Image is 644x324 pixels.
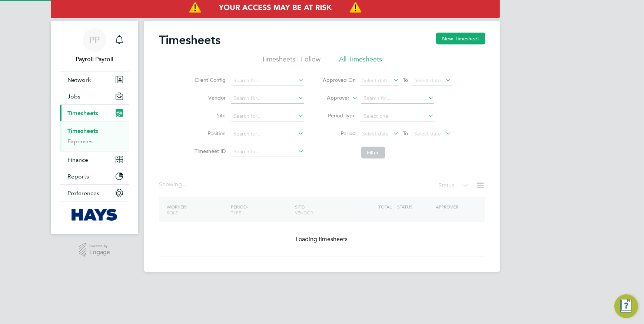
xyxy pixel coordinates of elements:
li: Timesheets I Follow [262,55,321,68]
span: To [401,128,411,138]
button: New Timesheet [436,33,485,44]
nav: Main navigation [51,21,138,234]
div: Timesheets [60,121,129,151]
input: Search for... [231,129,304,139]
div: Status [438,181,470,191]
label: Period [323,130,356,137]
span: ... [182,181,186,188]
span: Jobs [67,93,80,100]
span: Select date [362,77,389,84]
a: PPPayroll Payroll [60,28,129,64]
input: Search for... [231,111,304,121]
button: Preferences [60,185,129,201]
li: All Timesheets [339,55,382,68]
label: Approved On [323,77,356,83]
span: Finance [67,156,88,163]
input: Search for... [231,147,304,157]
button: Network [60,71,129,88]
span: Preferences [67,190,99,197]
span: Reports [67,173,89,180]
img: hays-logo-retina.png [72,209,118,221]
a: Go to home page [60,209,129,221]
input: Search for... [231,93,304,104]
button: Reports [60,168,129,184]
span: Select date [362,130,389,137]
a: Timesheets [67,127,98,134]
span: To [401,75,411,85]
a: Expenses [67,138,93,145]
h2: Timesheets [159,33,220,47]
label: Period Type [323,112,356,119]
input: Search for... [361,93,434,104]
button: Timesheets [60,105,129,121]
span: PP [89,35,100,45]
label: Vendor [193,94,226,101]
div: Showing [159,181,188,188]
span: Select date [415,130,441,137]
a: Powered byEngage [79,243,110,257]
span: Powered by [89,243,110,249]
button: Engage Resource Center [614,294,638,318]
button: Finance [60,151,129,168]
label: Client Config [193,77,226,83]
span: Select date [415,77,441,84]
button: Jobs [60,88,129,104]
span: Payroll Payroll [60,55,129,64]
input: Select one [361,111,434,121]
label: Site [193,112,226,119]
span: Engage [89,249,110,255]
span: Timesheets [67,110,98,117]
label: Position [193,130,226,137]
label: Approver [316,94,350,102]
input: Search for... [231,76,304,86]
span: Network [67,76,91,83]
label: Timesheet ID [193,148,226,154]
button: Filter [361,147,385,158]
